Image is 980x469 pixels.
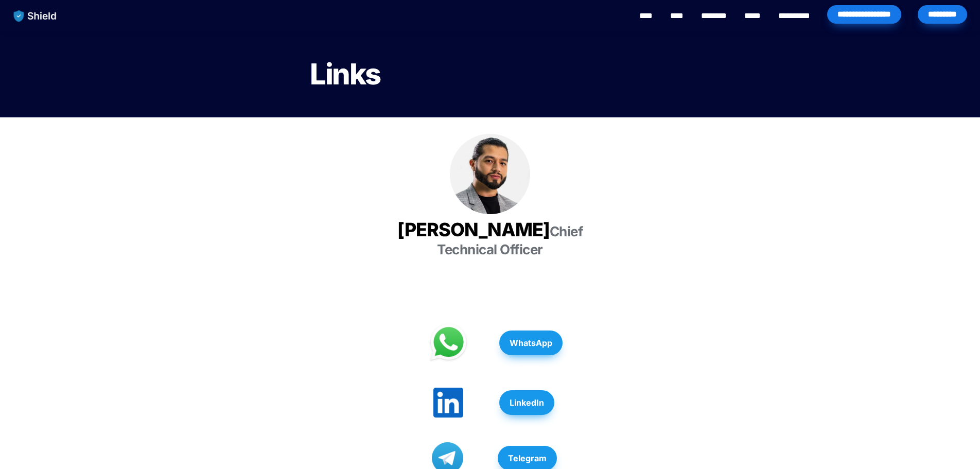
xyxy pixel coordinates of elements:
[510,338,552,348] strong: WhatsApp
[499,385,554,420] a: LinkedIn
[397,218,550,241] span: [PERSON_NAME]
[499,331,563,355] button: WhatsApp
[510,397,544,408] strong: LinkedIn
[499,390,554,415] button: LinkedIn
[508,453,547,463] strong: Telegram
[310,57,380,92] span: Links
[499,325,563,360] a: WhatsApp
[9,5,62,27] img: website logo
[437,223,586,257] span: Chief Technical Officer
